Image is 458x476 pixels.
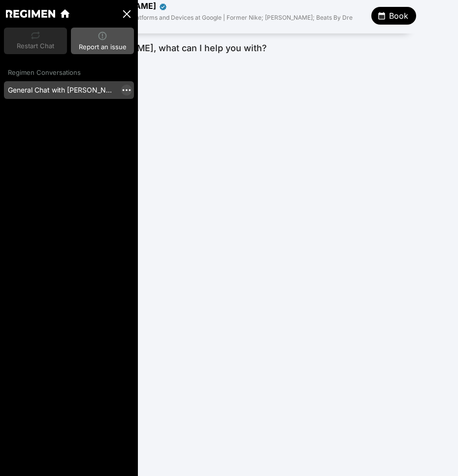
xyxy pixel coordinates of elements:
[79,42,127,52] span: Report an issue
[90,14,353,29] span: VP Marketing, Platforms and Devices at Google | Former Nike; [PERSON_NAME]; Beats By Dre Exec
[6,10,55,17] a: Regimen home
[122,9,132,19] button: Collapse
[389,10,408,22] span: Book
[4,68,134,78] div: Regimen Conversations
[17,41,54,51] span: Restart Chat
[4,28,67,54] button: Restart ChatRestart Chat
[121,85,132,95] img: More options
[4,81,117,99] a: General Chat with [PERSON_NAME] [20250828_192513]
[60,41,398,55] div: Hey [PERSON_NAME] , what can I help you with?
[71,28,134,54] button: Report an issueReport an issue
[6,10,55,17] img: Regimen logo
[371,7,416,25] button: Book
[31,32,40,39] img: Restart Chat
[59,8,71,20] a: Regimen home
[98,32,107,40] img: Report an issue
